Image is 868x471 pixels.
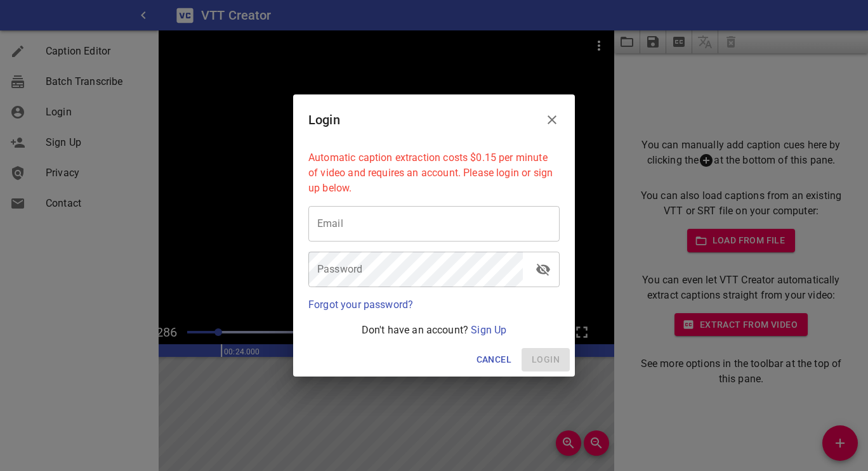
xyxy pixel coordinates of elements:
h6: Login [308,110,340,130]
span: Please enter your email and password above. [522,348,570,371]
button: Cancel [471,348,516,371]
a: Forgot your password? [308,299,413,311]
button: toggle password visibility [528,254,558,285]
button: Close [537,105,567,135]
a: Sign Up [471,324,506,336]
span: Cancel [477,352,511,368]
p: Automatic caption extraction costs $0.15 per minute of video and requires an account. Please logi... [308,150,560,196]
p: Don't have an account? [308,323,560,338]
